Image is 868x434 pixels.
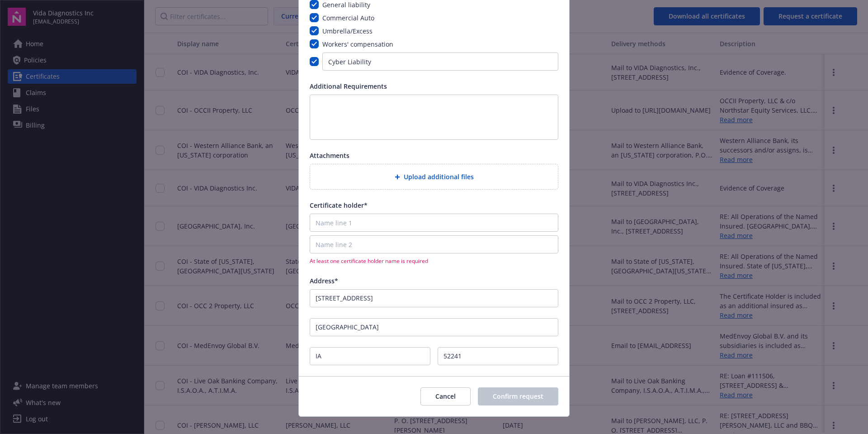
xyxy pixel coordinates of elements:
div: Upload additional files [310,164,558,190]
input: City [310,318,558,336]
span: Certificate holder* [310,201,368,210]
span: Upload additional files [404,172,474,181]
input: Name line 1 [310,214,558,232]
input: Zip [438,347,558,365]
span: At least one certificate holder name is required [310,257,558,265]
span: Workers' compensation [322,40,393,48]
input: Please list additional required coverage here [322,52,558,71]
span: Commercial Auto [322,14,374,22]
span: Additional Requirements [310,82,387,91]
input: State [310,347,430,365]
span: Cancel [435,392,456,401]
span: Confirm request [493,392,543,401]
span: Attachments [310,151,349,160]
span: General liability [322,0,370,9]
button: Confirm request [478,387,558,405]
button: Cancel [420,387,471,405]
input: Street [310,289,558,307]
span: Umbrella/Excess [322,27,373,35]
input: Name line 2 [310,235,558,253]
span: Address* [310,277,338,285]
